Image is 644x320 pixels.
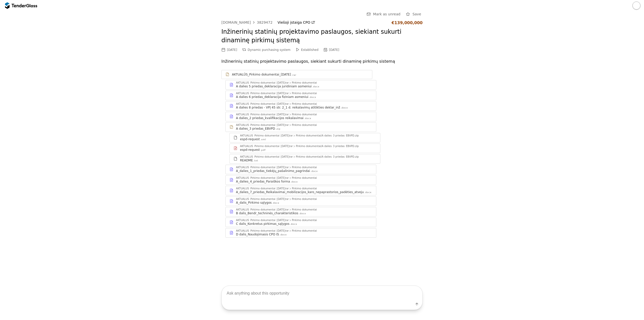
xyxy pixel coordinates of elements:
div: README [240,158,253,162]
div: AKTUALŪS_Pirkimo dokumentai_[DATE]rar [236,103,289,105]
div: A_dalies_4_priedas_Paraiškos forma [236,180,290,184]
div: Pirkimo dokumentai [292,124,317,126]
div: .docx [310,170,318,173]
div: B dalis_Bendr_techninės_charakteristikos [236,211,298,215]
span: Save [413,12,421,16]
div: [DOMAIN_NAME] [221,21,251,24]
div: AKTUALŪS_Pirkimo dokumentai_[DATE]rar [236,177,289,179]
div: A dalies 8 priedas - VPĮ 45 str. 2_1 d. reikalavimų atitikties deklar_inž [236,105,340,110]
div: .docx [304,117,311,120]
div: .docx [290,223,297,226]
a: AKTUALŪS_Pirkimo dokumentai_[DATE]rarPirkimo dokumentaiC dalis_Konkretus pirkimas_sąlygos.docx [225,218,376,227]
div: AKTUALŪS_Pirkimo dokumentai_[DATE]rar [236,92,289,95]
div: Pirkimo dokumentai [292,198,317,200]
a: AKTUALŪS_Pirkimo dokumentai_[DATE]rarPirkimo dokumentaiA dalies_3 priedas_EBVPD.zip [225,122,376,132]
div: C dalis_Konkretus pirkimas_sąlygos [236,222,289,226]
a: AKTUALŪS_Pirkimo dokumentai_[DATE]rarPirkimo dokumentai/A dalies_3 priedas_EBVPD.zipREADME.txt [229,154,380,164]
div: .rar [292,74,296,77]
div: AKTUALŪS_Pirkimo dokumentai_[DATE]rar [236,219,289,222]
div: [DATE] [227,48,237,52]
div: Pirkimo dokumentai/A dalies_3 priedas_EBVPD.zip [296,134,359,137]
span: Dynamic purchasing system [248,48,291,52]
a: AKTUALŪS_Pirkimo dokumentai_[DATE]rarPirkimo dokumentaiA_dalies_7_priedas_Reikalavimai_mobilizaci... [225,186,376,195]
div: AKTUALŪS_Pirkimo dokumentai_[DATE] [232,73,291,77]
div: A_dalies_7_priedas_Reikalavimai_mobilizacijos_karo_nepaprastorios_padėties_atveju [236,190,364,194]
div: A dalies 5 priedas_deklaracija juridiniam asmeniui [236,84,312,88]
a: AKTUALŪS_Pirkimo dokumentai_[DATE]rarPirkimo dokumentaiA_dalis_Pirkimo sąlygos.docx [225,196,376,206]
div: Pirkimo dokumentai [292,166,317,169]
a: AKTUALŪS_Pirkimo dokumentai_[DATE].rar [221,70,372,79]
h2: Inžinerinių statinių projektavimo paslaugos, siekiant sukurti dinaminę pirkimų sistemą [221,28,423,45]
a: AKTUALŪS_Pirkimo dokumentai_[DATE]rarPirkimo dokumentaiA_dalies_1_priedas_tiekėjų_pašalinimo_pagr... [225,165,376,174]
div: Pirkimo dokumentai [292,230,317,232]
div: AKTUALŪS_Pirkimo dokumentai_[DATE]rar [236,166,289,169]
a: AKTUALŪS_Pirkimo dokumentai_[DATE]rarPirkimo dokumentaiD dalis_Naudojimasis CPO IS.docx [225,228,376,238]
div: Pirkimo dokumentai/A dalies_3 priedas_EBVPD.zip [296,145,359,148]
div: AKTUALŪS_Pirkimo dokumentai_[DATE]rar [240,145,293,148]
button: Save [405,11,423,17]
div: AKTUALŪS_Pirkimo dokumentai_[DATE]rar [236,187,289,190]
div: .docx [309,96,316,99]
div: AKTUALŪS_Pirkimo dokumentai_[DATE]rar [240,156,293,158]
div: Pirkimo dokumentai [292,113,317,116]
div: Viešoji įstaiga CPO LT [277,20,386,25]
div: .zip [275,127,280,131]
div: .docx [279,233,287,236]
div: €139,000,000 [392,20,423,25]
div: Pirkimo dokumentai [292,103,317,105]
div: A dalies_3 priedas_EBVPD [236,127,275,131]
div: .docx [341,106,348,110]
a: AKTUALŪS_Pirkimo dokumentai_[DATE]rarPirkimo dokumentai/A dalies_3 priedas_EBVPD.zipespd-request.pdf [229,144,380,153]
div: D dalis_Naudojimasis CPO IS [236,232,279,236]
div: .docx [299,212,306,215]
div: .xml [260,138,266,141]
a: AKTUALŪS_Pirkimo dokumentai_[DATE]rarPirkimo dokumentaiB dalis_Bendr_techninės_charakteristikos.docx [225,207,376,217]
div: .docx [364,191,372,194]
div: AKTUALŪS_Pirkimo dokumentai_[DATE]rar [236,82,289,84]
button: Mark as unread [365,11,402,17]
a: AKTUALŪS_Pirkimo dokumentai_[DATE]rarPirkimo dokumentaiA dalies 5 priedas_deklaracija juridiniam ... [225,80,376,90]
div: .docx [272,201,279,205]
a: AKTUALŪS_Pirkimo dokumentai_[DATE]rarPirkimo dokumentaiA dalies 8 priedas - VPĮ 45 str. 2_1 d. re... [225,101,376,111]
div: Pirkimo dokumentai [292,187,317,190]
div: A_dalies_1_priedas_tiekėjų_pašalinimo_pagrindai [236,169,310,173]
div: 3829472 [257,21,272,24]
a: AKTUALŪS_Pirkimo dokumentai_[DATE]rarPirkimo dokumentai/A dalies_3 priedas_EBVPD.zipespd-request.xml [229,133,380,143]
div: AKTUALŪS_Pirkimo dokumentai_[DATE]rar [236,113,289,116]
div: .docx [291,180,298,184]
div: Pirkimo dokumentai/A dalies_3 priedas_EBVPD.zip [296,156,359,158]
div: .txt [253,159,258,162]
a: AKTUALŪS_Pirkimo dokumentai_[DATE]rarPirkimo dokumentaiA_dalies_4_priedas_Paraiškos forma.docx [225,175,376,185]
div: espd-request [240,137,260,141]
div: AKTUALŪS_Pirkimo dokumentai_[DATE]rar [236,124,289,126]
div: Pirkimo dokumentai [292,82,317,84]
span: Mark as unread [373,12,400,16]
div: AKTUALŪS_Pirkimo dokumentai_[DATE]rar [236,208,289,211]
div: AKTUALŪS_Pirkimo dokumentai_[DATE]rar [236,230,289,232]
div: [DATE] [329,48,339,52]
div: A_dalis_Pirkimo sąlygos [236,201,272,205]
div: A dalies 6 priedas_deklaracija fiziniam asmeniui [236,95,308,99]
div: Pirkimo dokumentai [292,177,317,179]
div: Pirkimo dokumentai [292,92,317,95]
div: Pirkimo dokumentai [292,208,317,211]
a: AKTUALŪS_Pirkimo dokumentai_[DATE]rarPirkimo dokumentaiA dalies 6 priedas_deklaracija fiziniam as... [225,91,376,100]
div: Pirkimo dokumentai [292,219,317,222]
div: .pdf [260,149,266,152]
div: AKTUALŪS_Pirkimo dokumentai_[DATE]rar [240,134,293,137]
div: A dalies_2 priedas_kvalifikacijos reikalavimai [236,116,304,120]
p: Inžinerinių statinių projektavimo paslaugos, siekiant sukurti dinaminę pirkimų sistemą [221,58,423,65]
div: AKTUALŪS_Pirkimo dokumentai_[DATE]rar [236,198,289,200]
a: [DOMAIN_NAME]3829472 [221,20,272,24]
a: AKTUALŪS_Pirkimo dokumentai_[DATE]rarPirkimo dokumentaiA dalies_2 priedas_kvalifikacijos reikalav... [225,112,376,121]
div: espd-request [240,148,260,152]
span: Established [301,48,318,52]
div: .docx [312,85,319,88]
